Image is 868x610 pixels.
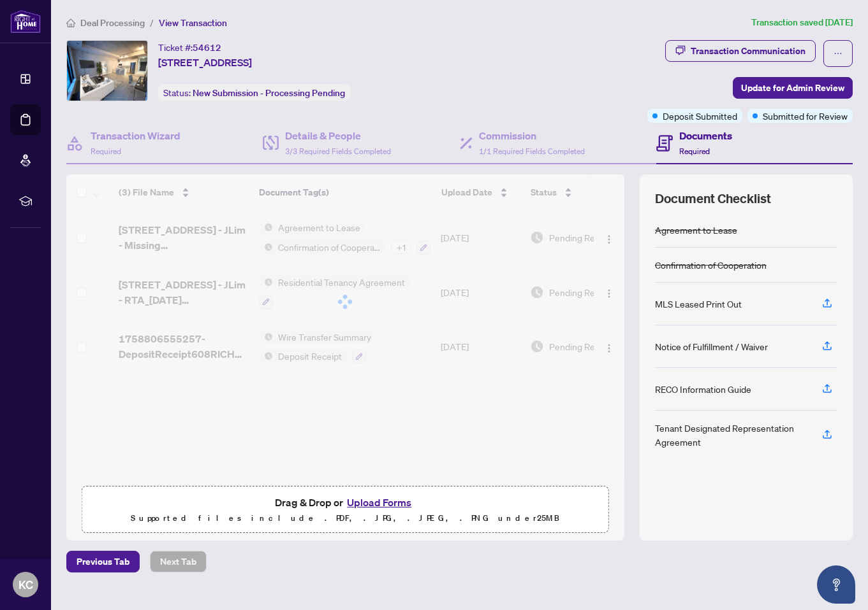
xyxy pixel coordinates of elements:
[77,551,129,572] span: Previous Tab
[741,78,844,98] span: Update for Admin Review
[18,576,33,593] span: KC
[655,297,742,311] div: MLS Leased Print Out
[479,146,585,156] span: 1/1 Required Fields Completed
[150,551,207,572] button: Next Tab
[91,128,180,143] h4: Transaction Wizard
[159,17,227,29] span: View Transaction
[655,190,771,208] span: Document Checklist
[91,146,121,156] span: Required
[10,10,41,33] img: logo
[80,17,145,29] span: Deal Processing
[655,339,768,353] div: Notice of Fulfillment / Waiver
[655,223,737,237] div: Agreement to Lease
[655,258,767,272] div: Confirmation of Cooperation
[343,494,415,511] button: Upload Forms
[158,55,252,70] span: [STREET_ADDRESS]
[193,42,221,53] span: 54612
[751,15,853,30] article: Transaction saved [DATE]
[66,551,140,572] button: Previous Tab
[763,109,848,123] span: Submitted for Review
[67,41,147,101] img: IMG-C12392295_1.jpg
[663,109,737,123] span: Deposit Submitted
[158,40,221,55] div: Ticket #:
[193,87,345,99] span: New Submission - Processing Pending
[285,128,391,143] h4: Details & People
[90,511,601,526] p: Supported files include .PDF, .JPG, .JPEG, .PNG under 25 MB
[665,40,816,62] button: Transaction Communication
[285,146,391,156] span: 3/3 Required Fields Completed
[275,494,415,511] span: Drag & Drop or
[655,382,751,396] div: RECO Information Guide
[82,486,608,534] span: Drag & Drop orUpload FormsSupported files include .PDF, .JPG, .JPEG, .PNG under25MB
[66,18,75,27] span: home
[679,146,710,156] span: Required
[150,15,154,30] li: /
[158,84,350,101] div: Status:
[817,565,855,604] button: Open asap
[733,77,853,99] button: Update for Admin Review
[655,421,807,449] div: Tenant Designated Representation Agreement
[679,128,732,143] h4: Documents
[691,41,805,61] div: Transaction Communication
[834,49,842,58] span: ellipsis
[479,128,585,143] h4: Commission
